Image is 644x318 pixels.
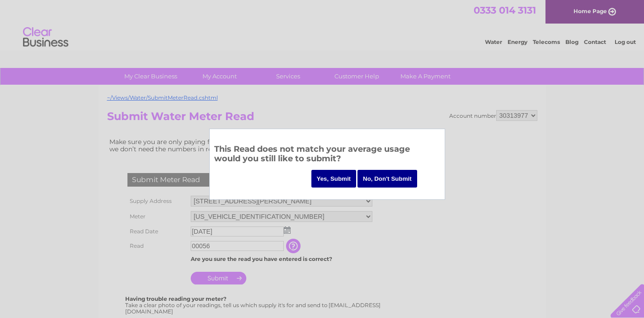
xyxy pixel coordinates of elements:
a: Blog [565,39,578,45]
input: No, Don't Submit [357,170,417,188]
a: Water [485,39,502,45]
a: Telecoms [533,39,560,45]
a: Log out [615,39,636,45]
h3: This Read does not match your average usage would you still like to submit? [214,143,440,168]
img: logo.png [23,24,69,51]
input: Yes, Submit [311,170,357,188]
a: Contact [584,39,606,45]
a: 0333 014 3131 [474,5,536,16]
a: Energy [508,39,527,45]
div: Clear Business is a trading name of Verastar Limited (registered in [GEOGRAPHIC_DATA] No. 3667643... [109,5,536,44]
